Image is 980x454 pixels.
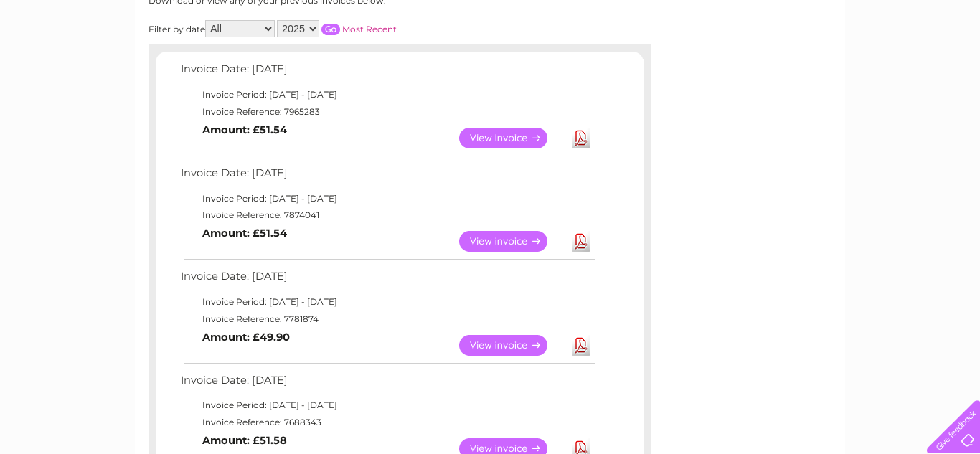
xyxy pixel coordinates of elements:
b: Amount: £51.58 [202,434,287,447]
td: Invoice Date: [DATE] [177,60,597,86]
div: Filter by date [149,20,525,37]
a: 0333 014 3131 [710,7,809,25]
div: Clear Business is a trading name of Verastar Limited (registered in [GEOGRAPHIC_DATA] No. 3667643... [152,8,830,70]
td: Invoice Reference: 7965283 [177,103,597,120]
img: logo.png [34,37,108,81]
b: Amount: £51.54 [202,227,287,240]
td: Invoice Date: [DATE] [177,164,597,190]
a: Energy [763,61,795,72]
a: Download [572,231,590,252]
a: Contact [885,61,920,72]
a: Telecoms [804,61,847,72]
a: Most Recent [342,24,397,34]
b: Amount: £51.54 [202,123,287,136]
a: Download [572,335,590,356]
a: View [459,128,565,148]
td: Invoice Period: [DATE] - [DATE] [177,397,597,414]
td: Invoice Reference: 7688343 [177,414,597,431]
td: Invoice Reference: 7874041 [177,207,597,224]
td: Invoice Reference: 7781874 [177,311,597,328]
td: Invoice Date: [DATE] [177,267,597,293]
a: Blog [855,61,876,72]
a: View [459,335,565,356]
a: Log out [933,61,966,72]
a: Water [727,61,755,72]
b: Amount: £49.90 [202,331,290,344]
a: View [459,231,565,252]
td: Invoice Period: [DATE] - [DATE] [177,190,597,207]
td: Invoice Period: [DATE] - [DATE] [177,293,597,311]
td: Invoice Date: [DATE] [177,371,597,397]
td: Invoice Period: [DATE] - [DATE] [177,86,597,103]
a: Download [572,128,590,148]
